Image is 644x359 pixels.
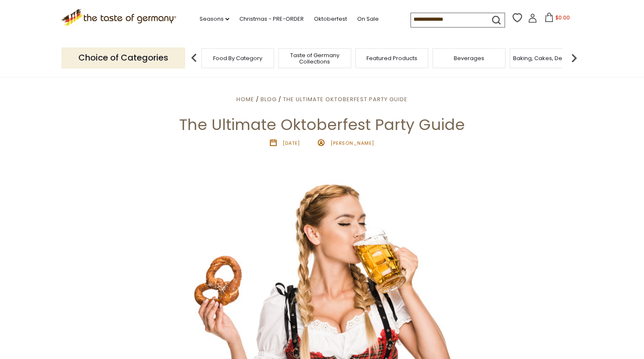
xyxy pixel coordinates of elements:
a: Beverages [454,55,484,61]
a: Taste of Germany Collections [281,52,349,65]
a: Oktoberfest [314,14,347,24]
time: [DATE] [283,140,300,146]
img: next arrow [566,50,583,66]
a: Food By Category [213,55,262,61]
a: On Sale [357,14,379,24]
a: Baking, Cakes, Desserts [513,55,579,61]
span: $0.00 [555,14,570,21]
h1: The Ultimate Oktoberfest Party Guide [26,115,618,134]
button: $0.00 [539,13,575,25]
img: previous arrow [186,50,203,66]
a: Blog [261,95,277,103]
span: [PERSON_NAME] [330,140,375,146]
a: Featured Products [366,55,417,61]
a: The Ultimate Oktoberfest Party Guide [283,95,408,103]
a: Home [236,95,254,103]
a: Seasons [200,14,229,24]
a: Christmas - PRE-ORDER [239,14,304,24]
p: Choice of Categories [61,47,185,68]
